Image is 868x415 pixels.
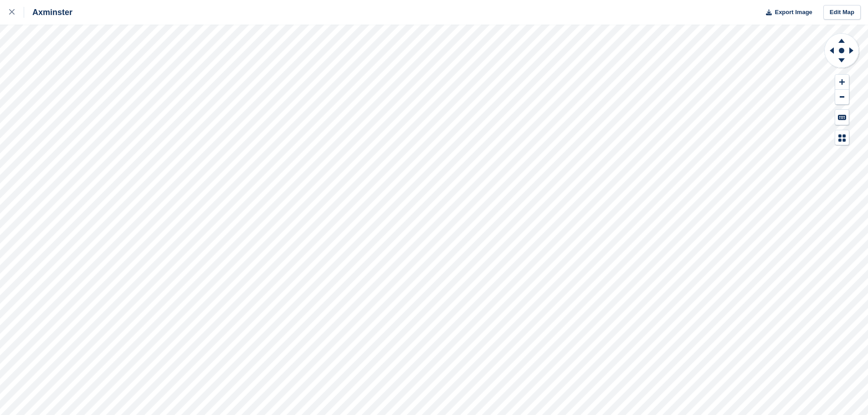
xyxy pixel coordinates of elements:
button: Keyboard Shortcuts [835,110,849,125]
div: Axminster [24,7,72,18]
a: Edit Map [823,5,861,20]
button: Zoom In [835,75,849,90]
button: Export Image [760,5,812,20]
button: Map Legend [835,130,849,145]
span: Export Image [775,8,812,17]
button: Zoom Out [835,90,849,105]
